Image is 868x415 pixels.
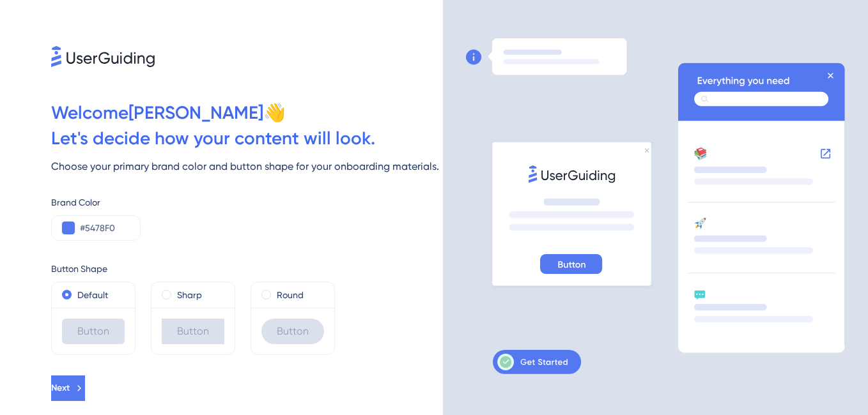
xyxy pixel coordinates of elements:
div: Button [162,319,224,344]
div: Brand Color [51,195,443,210]
div: Welcome [PERSON_NAME] 👋 [51,100,443,126]
div: Let ' s decide how your content will look. [51,126,443,151]
label: Default [77,287,108,303]
div: Button Shape [51,261,443,276]
div: Button [62,319,125,344]
div: Button [261,319,324,344]
label: Round [277,287,304,303]
span: Next [51,381,70,396]
label: Sharp [177,287,202,303]
div: Choose your primary brand color and button shape for your onboarding materials. [51,159,443,174]
button: Next [51,375,85,401]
